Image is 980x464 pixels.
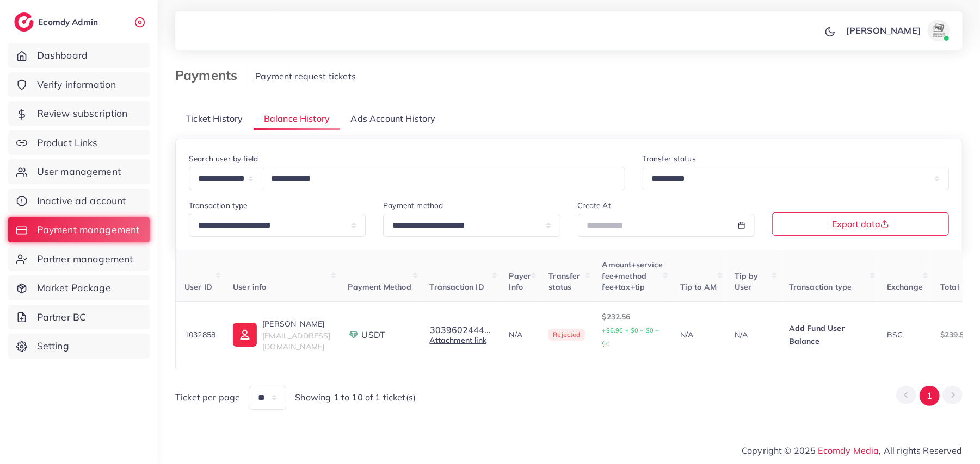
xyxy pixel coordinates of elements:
[430,282,484,292] span: Transaction ID
[846,24,921,37] p: [PERSON_NAME]
[509,271,532,292] span: Payer Info
[383,200,443,211] label: Payment method
[295,391,416,404] span: Showing 1 to 10 of 1 ticket(s)
[548,329,584,341] span: Rejected
[37,339,69,353] span: Setting
[940,282,959,292] span: Total
[37,106,128,121] span: Review subscription
[602,327,660,348] small: +$6.96 + $0 + $0 + $0
[735,328,772,341] p: N/A
[8,334,150,359] a: Setting
[8,101,150,126] a: Review subscription
[175,391,240,404] span: Ticket per page
[348,282,411,292] span: Payment Method
[189,200,248,211] label: Transaction type
[37,48,88,62] span: Dashboard
[8,247,150,272] a: Partner management
[189,153,258,164] label: Search user by field
[37,252,133,266] span: Partner management
[184,282,212,292] span: User ID
[578,200,611,211] label: Create At
[430,325,492,335] button: 3039602444...
[680,328,717,341] p: N/A
[264,112,330,125] span: Balance History
[348,329,359,340] img: payment
[602,260,663,292] span: Amount+service fee+method fee+tax+tip
[8,159,150,184] a: User management
[14,12,34,32] img: logo
[37,136,98,150] span: Product Links
[509,328,532,341] p: N/A
[38,17,101,27] h2: Ecomdy Admin
[789,322,870,348] p: Add Fund User Balance
[879,444,963,457] span: , All rights Reserved
[14,12,101,32] a: logoEcomdy Admin
[175,67,246,83] h3: Payments
[37,165,121,179] span: User management
[8,305,150,330] a: Partner BC
[548,271,580,292] span: Transfer status
[789,282,852,292] span: Transaction type
[772,212,949,236] button: Export data
[233,323,257,347] img: ic-user-info.36bf1079.svg
[430,335,486,345] a: Attachment link
[887,329,923,340] div: BSC
[742,444,963,457] span: Copyright © 2025
[896,386,963,406] ul: Pagination
[840,20,954,41] a: [PERSON_NAME]avatar
[37,310,87,324] span: Partner BC
[602,310,663,350] p: $232.56
[818,445,879,456] a: Ecomdy Media
[233,282,266,292] span: User info
[8,189,150,214] a: Inactive ad account
[8,72,150,97] a: Verify information
[680,282,717,292] span: Tip to AM
[37,223,140,237] span: Payment management
[37,194,126,208] span: Inactive ad account
[643,153,696,164] label: Transfer status
[262,317,330,330] p: [PERSON_NAME]
[37,78,116,92] span: Verify information
[8,43,150,68] a: Dashboard
[255,71,356,81] span: Payment request tickets
[262,331,330,352] span: [EMAIL_ADDRESS][DOMAIN_NAME]
[920,386,940,406] button: Go to page 1
[362,329,386,341] span: USDT
[184,328,215,341] p: 1032858
[735,271,759,292] span: Tip by User
[37,281,111,295] span: Market Package
[832,220,889,228] span: Export data
[8,275,150,300] a: Market Package
[887,282,923,292] span: Exchange
[186,112,243,125] span: Ticket History
[8,130,150,155] a: Product Links
[8,217,150,242] a: Payment management
[351,112,436,125] span: Ads Account History
[928,20,950,41] img: avatar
